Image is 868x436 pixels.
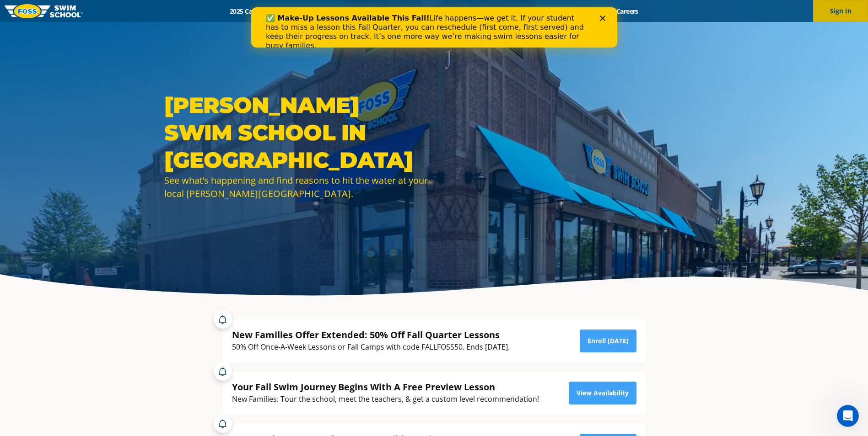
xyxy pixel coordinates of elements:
a: Careers [608,7,646,16]
div: Life happens—we get it. If your student has to miss a lesson this Fall Quarter, you can reschedul... [15,6,337,43]
a: Enroll [DATE] [580,330,636,352]
div: Your Fall Swim Journey Begins With A Free Preview Lesson [232,381,539,393]
div: New Families Offer Extended: 50% Off Fall Quarter Lessons [232,329,510,341]
div: 50% Off Once-A-Week Lessons or Fall Camps with code FALLFOSS50. Ends [DATE]. [232,341,510,353]
a: View Availability [569,382,636,404]
div: See what’s happening and find reasons to hit the water at your local [PERSON_NAME][GEOGRAPHIC_DATA]. [164,174,430,200]
a: Blog [579,7,608,16]
a: Swim Path® Program [318,7,398,16]
h1: [PERSON_NAME] Swim School in [GEOGRAPHIC_DATA] [164,91,430,174]
div: New Families: Tour the school, meet the teachers, & get a custom level recommendation! [232,393,539,405]
b: ✅ Make-Up Lessons Available This Fall! [15,6,178,15]
div: Close [349,8,358,14]
iframe: Intercom live chat [837,405,859,427]
a: Schools [279,7,318,16]
a: 2025 Calendar [222,7,279,16]
iframe: Intercom live chat banner [251,7,617,48]
a: Swim Like [PERSON_NAME] [483,7,580,16]
a: About [PERSON_NAME] [398,7,483,16]
img: FOSS Swim School Logo [5,4,83,18]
